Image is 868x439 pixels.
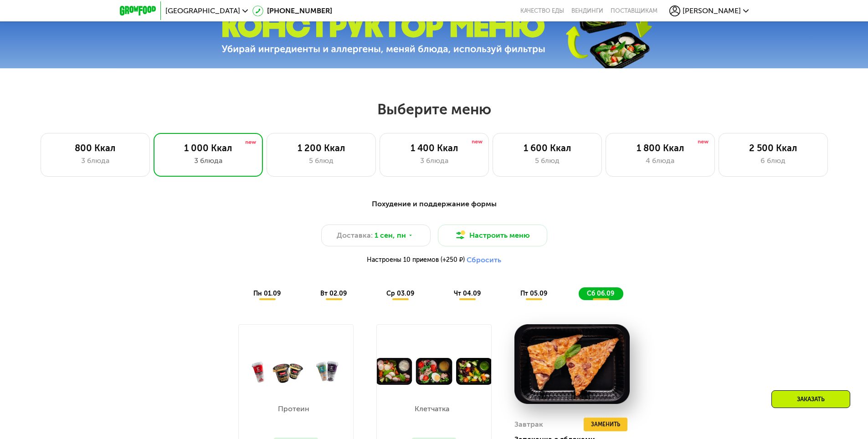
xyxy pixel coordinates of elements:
button: Настроить меню [438,225,547,246]
div: Заказать [771,390,850,408]
div: 2 500 Ккал [728,143,818,153]
div: 1 000 Ккал [163,143,253,153]
span: Заменить [591,420,620,429]
div: 4 блюда [615,155,705,166]
div: 5 блюд [502,155,592,166]
span: вт 02.09 [320,290,347,297]
button: Сбросить [467,255,501,265]
span: ср 03.09 [386,290,414,297]
p: Протеин [274,405,313,413]
span: Настроены 10 приемов (+250 ₽) [367,257,465,263]
span: 1 сен, пн [375,230,406,241]
div: 6 блюд [728,155,818,166]
div: 1 400 Ккал [389,143,479,153]
div: 1 800 Ккал [615,143,705,153]
span: пн 01.09 [253,290,281,297]
div: Похудение и поддержание формы [164,199,704,210]
div: 1 200 Ккал [276,143,366,153]
p: Клетчатка [412,405,452,413]
h2: Выберите меню [29,100,839,118]
div: 800 Ккал [50,143,140,153]
button: Заменить [584,418,627,431]
a: Качество еды [520,7,564,15]
div: 3 блюда [389,155,479,166]
span: Доставка: [337,230,373,241]
div: поставщикам [611,7,657,15]
a: Вендинги [571,7,603,15]
div: 3 блюда [163,155,253,166]
span: чт 04.09 [454,290,481,297]
span: сб 06.09 [587,290,614,297]
span: [GEOGRAPHIC_DATA] [165,7,240,15]
span: пт 05.09 [520,290,547,297]
a: [PHONE_NUMBER] [252,5,332,16]
div: 1 600 Ккал [502,143,592,153]
span: [PERSON_NAME] [683,7,741,15]
div: 3 блюда [50,155,140,166]
div: 5 блюд [276,155,366,166]
div: Завтрак [514,418,543,431]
